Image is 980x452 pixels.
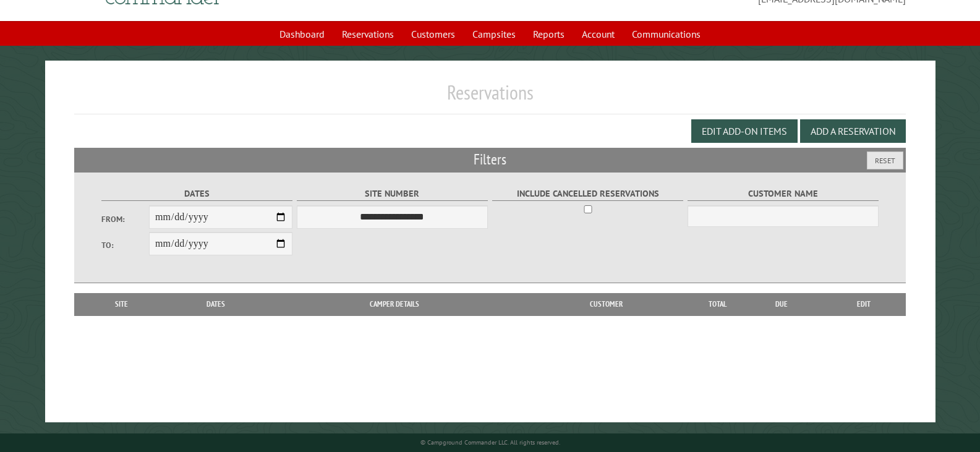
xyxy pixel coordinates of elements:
button: Reset [867,151,903,169]
label: Dates [101,187,293,201]
label: To: [101,239,149,251]
th: Camper Details [270,293,520,315]
th: Edit [821,293,906,315]
label: Site Number [297,187,488,201]
a: Reservations [334,22,401,46]
button: Add a Reservation [800,119,906,143]
th: Dates [162,293,270,315]
a: Account [574,22,622,46]
th: Total [692,293,742,315]
a: Communications [624,22,708,46]
th: Due [742,293,821,315]
h2: Filters [74,148,906,171]
small: © Campground Commander LLC. All rights reserved. [420,438,560,446]
th: Site [80,293,162,315]
label: Include Cancelled Reservations [492,187,684,201]
th: Customer [520,293,693,315]
button: Edit Add-on Items [691,119,798,143]
label: From: [101,213,149,225]
a: Reports [526,22,572,46]
a: Customers [404,22,462,46]
a: Campsites [465,22,523,46]
h1: Reservations [74,80,906,114]
a: Dashboard [272,22,332,46]
label: Customer Name [688,187,879,201]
